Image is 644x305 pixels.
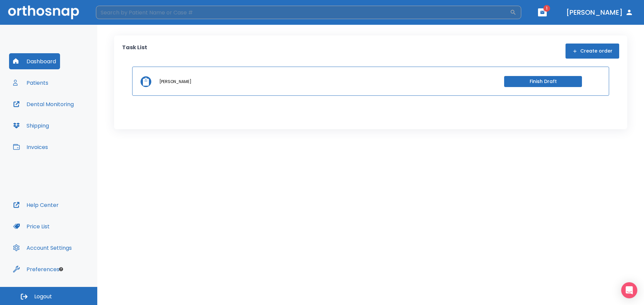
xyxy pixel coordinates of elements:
[159,79,192,85] p: [PERSON_NAME]
[563,6,636,18] button: [PERSON_NAME]
[9,139,52,155] button: Invoices
[543,5,550,12] span: 1
[9,118,53,134] button: Shipping
[58,266,64,272] div: Tooltip anchor
[34,293,52,300] span: Logout
[8,5,79,19] img: Orthosnap
[122,44,147,59] p: Task List
[566,44,619,59] button: Create order
[96,6,510,19] input: Search by Patient Name or Case #
[9,96,78,112] button: Dental Monitoring
[9,53,60,69] button: Dashboard
[9,240,76,256] button: Account Settings
[621,282,637,298] div: Open Intercom Messenger
[9,218,54,234] button: Price List
[9,261,63,277] button: Preferences
[9,75,52,91] button: Patients
[504,76,582,87] button: Finish Draft
[9,197,63,213] button: Help Center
